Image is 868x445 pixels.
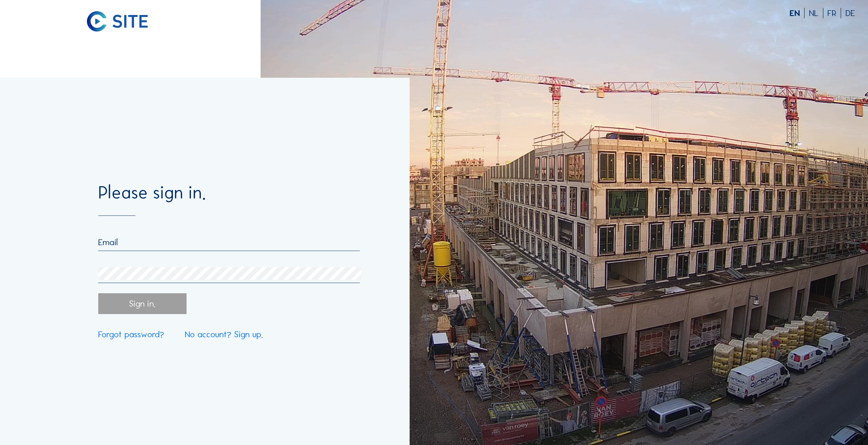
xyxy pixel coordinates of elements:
input: Email [98,237,360,248]
div: NL [809,9,823,17]
div: FR [827,9,841,17]
div: EN [790,9,805,17]
img: C-SITE logo [87,11,148,32]
div: Sign in. [98,293,187,314]
a: Forgot password? [98,330,164,339]
div: Please sign in. [98,184,360,216]
div: DE [845,9,855,17]
a: No account? Sign up. [185,330,263,339]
